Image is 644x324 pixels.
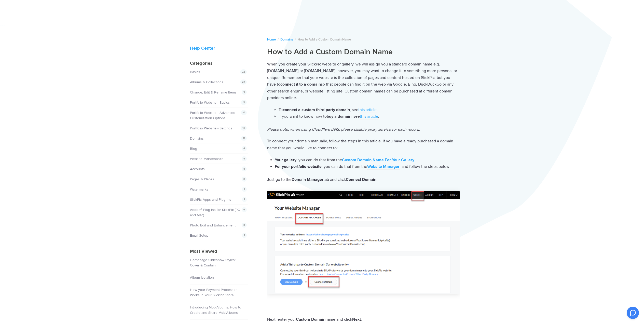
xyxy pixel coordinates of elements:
a: How your Payment Processor Works in Your SlickPic Store [190,288,237,297]
a: Introducing MobiAlbums: How to Create and Share MobiAlbums [190,305,241,315]
span: 9 [242,90,247,95]
span: 3 [242,223,247,228]
a: Custom Domain Name For Your Gallery [342,157,414,163]
strong: Your gallery [275,157,296,163]
span: / [278,37,279,42]
p: Just go to the tab and click . [267,176,460,183]
a: this article [360,114,378,119]
a: Portfolio Website - Settings [190,126,232,130]
span: 4 [242,156,247,161]
li: , you can do that from the [275,157,460,164]
span: 12 [241,100,247,105]
li: , you can do that from the , and follow the steps below: [275,163,460,170]
h4: Most Viewed [190,248,248,255]
span: 8 [242,166,247,171]
strong: connect a custom third-party domain [283,107,350,112]
a: SlickPic Apps and Plug-ins [190,197,231,202]
em: Please note, when using Cloudflare DNS, please disable proxy service for each record. [267,127,420,132]
p: When you create your SlickPic website or gallery, we will assign you a standard domain name e.g. ... [267,61,460,101]
a: Photo Edit and Enhancement [190,223,236,227]
li: To , see . [279,106,456,113]
a: Watermarks [190,187,208,192]
strong: buy a domain [327,114,351,119]
span: 7 [242,233,247,238]
a: Portfolio Website - Advanced Customization Options [190,111,235,120]
h1: How to Add a Custom Domain Name [267,47,460,57]
span: 11 [241,136,247,141]
span: 16 [241,126,247,131]
span: 22 [240,69,247,74]
li: If you want to know how to , see . [279,113,456,120]
span: 4 [242,146,247,151]
a: Homepage Slideshow Styles: Cover & Contain [190,258,236,267]
strong: Domain Manager [292,177,323,182]
a: Website Manager [367,164,400,170]
a: Change, Edit & Rename Items [190,90,237,94]
span: 6 [242,207,247,212]
a: Help Center [190,45,215,51]
a: Pages & Places [190,177,214,181]
a: this article [358,107,377,113]
a: Basics [190,70,200,74]
a: Album Isolation [190,275,214,280]
span: 7 [242,197,247,202]
p: To connect your domain manually, follow the steps in this article. If you have already purchased ... [267,138,460,151]
a: Domains [190,136,204,141]
a: Website Maintenance [190,157,224,161]
strong: connect it to a domain [280,82,321,87]
strong: Custom Domain [296,317,325,322]
a: Home [267,37,276,42]
strong: For your portfolio website [275,164,322,169]
strong: Website Manager [367,164,400,169]
a: Portfolio Website - Basics [190,100,230,105]
span: 10 [241,110,247,115]
span: / [295,37,296,42]
span: 8 [242,177,247,182]
strong: Next [352,317,361,322]
span: How to Add a Custom Domain Name [298,37,351,42]
span: 22 [240,79,247,85]
a: Accounts [190,167,205,171]
a: Adobe® Plug-Ins for SlickPic (PC and Mac) [190,208,240,217]
a: Blog [190,146,197,151]
a: Domains [280,37,293,42]
a: Email Setup [190,233,208,238]
strong: Connect Domain [346,177,376,182]
span: 7 [242,187,247,192]
p: Next, enter your name and click . [267,316,460,323]
h4: Categories [190,60,248,67]
a: Albums & Collections [190,80,223,84]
